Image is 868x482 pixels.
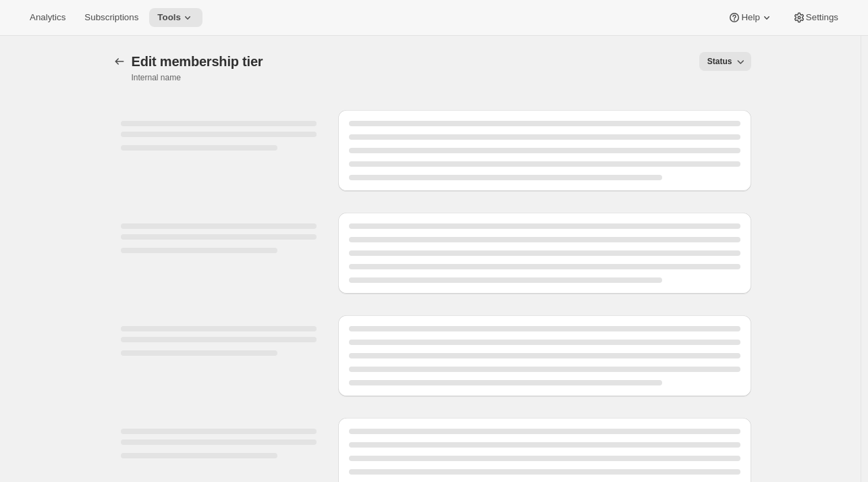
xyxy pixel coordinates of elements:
button: Help [720,8,781,27]
span: Analytics [30,12,65,23]
div: Edit membership tier [132,53,263,70]
p: Internal name [132,72,269,83]
span: Help [741,12,759,23]
span: Status [707,56,732,67]
span: Settings [806,12,838,23]
button: Subscriptions [76,8,146,27]
button: Settings [784,8,846,27]
span: Tools [157,12,181,23]
button: Status [699,52,751,71]
span: Subscriptions [84,12,138,23]
button: Analytics [22,8,74,27]
button: Memberships [110,52,129,71]
button: Tools [149,8,202,27]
